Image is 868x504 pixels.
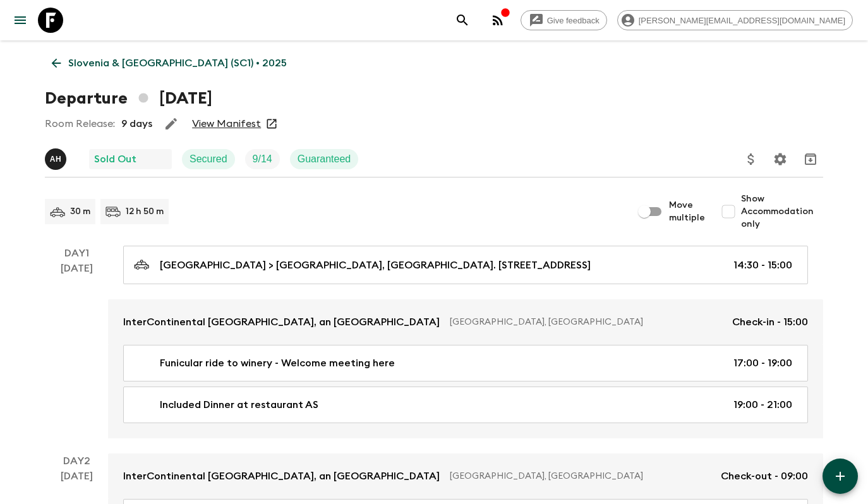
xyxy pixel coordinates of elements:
[61,261,93,438] div: [DATE]
[45,152,69,162] span: Alenka Hriberšek
[45,116,115,131] p: Room Release:
[738,147,764,172] button: Update Price, Early Bird Discount and Costs
[669,199,706,224] span: Move multiple
[160,356,395,371] p: Funicular ride to winery - Welcome meeting here
[521,10,607,30] a: Give feedback
[450,8,475,33] button: search adventures
[733,356,792,371] p: 17:00 - 19:00
[298,152,351,167] p: Guaranteed
[253,152,272,167] p: 9 / 14
[245,149,280,169] div: Trip Fill
[160,397,318,412] p: Included Dinner at restaurant AS
[190,152,227,167] p: Secured
[450,316,722,328] p: [GEOGRAPHIC_DATA], [GEOGRAPHIC_DATA]
[617,10,853,30] div: [PERSON_NAME][EMAIL_ADDRESS][DOMAIN_NAME]
[123,246,808,284] a: [GEOGRAPHIC_DATA] > [GEOGRAPHIC_DATA], [GEOGRAPHIC_DATA]. [STREET_ADDRESS]14:30 - 15:00
[123,387,808,423] a: Included Dinner at restaurant AS19:00 - 21:00
[108,453,823,499] a: InterContinental [GEOGRAPHIC_DATA], an [GEOGRAPHIC_DATA][GEOGRAPHIC_DATA], [GEOGRAPHIC_DATA]Check...
[68,56,287,71] p: Slovenia & [GEOGRAPHIC_DATA] (SC1) • 2025
[182,149,235,169] div: Secured
[121,116,152,131] p: 9 days
[123,315,440,330] p: InterContinental [GEOGRAPHIC_DATA], an [GEOGRAPHIC_DATA]
[126,205,164,218] p: 12 h 50 m
[123,469,440,484] p: InterContinental [GEOGRAPHIC_DATA], an [GEOGRAPHIC_DATA]
[123,345,808,381] a: Funicular ride to winery - Welcome meeting here17:00 - 19:00
[450,470,711,483] p: [GEOGRAPHIC_DATA], [GEOGRAPHIC_DATA]
[45,86,212,111] h1: Departure [DATE]
[733,258,792,273] p: 14:30 - 15:00
[192,117,261,130] a: View Manifest
[768,147,793,172] button: Settings
[8,8,33,33] button: menu
[45,148,69,170] button: AH
[733,397,792,412] p: 19:00 - 21:00
[732,315,808,330] p: Check-in - 15:00
[94,152,136,167] p: Sold Out
[632,16,852,25] span: [PERSON_NAME][EMAIL_ADDRESS][DOMAIN_NAME]
[160,258,591,273] p: [GEOGRAPHIC_DATA] > [GEOGRAPHIC_DATA], [GEOGRAPHIC_DATA]. [STREET_ADDRESS]
[45,51,294,76] a: Slovenia & [GEOGRAPHIC_DATA] (SC1) • 2025
[721,469,808,484] p: Check-out - 09:00
[70,205,90,218] p: 30 m
[540,16,606,25] span: Give feedback
[45,453,108,469] p: Day 2
[741,193,823,231] span: Show Accommodation only
[798,147,823,172] button: Archive (Completed, Cancelled or Unsynced Departures only)
[108,299,823,345] a: InterContinental [GEOGRAPHIC_DATA], an [GEOGRAPHIC_DATA][GEOGRAPHIC_DATA], [GEOGRAPHIC_DATA]Check...
[45,246,108,261] p: Day 1
[50,154,62,164] p: A H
